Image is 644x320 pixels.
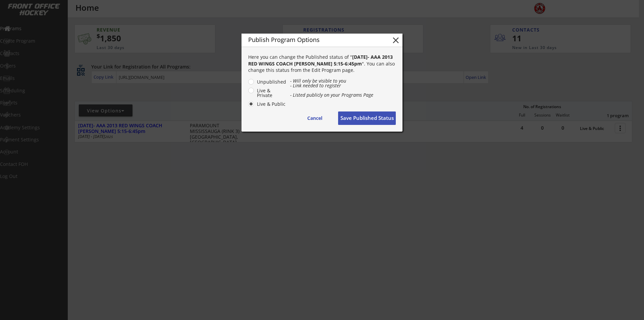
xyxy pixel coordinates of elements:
div: Here you can change the Published status of " ". You can also change this status from the Edit Pr... [248,54,396,74]
label: Unpublished [255,80,286,84]
button: close [391,35,401,45]
label: Live & Public [255,102,286,106]
div: - Will only be visible to you - Link needed to register - Listed publicly on your Programs Page [290,79,396,97]
button: Cancel [298,111,331,125]
label: Live & Private [255,88,286,98]
strong: [DATE]- AAA 2013 RED WINGS COACH [PERSON_NAME] 5:15-6:45pm [248,54,394,67]
button: Save Published Status [338,111,396,125]
div: Publish Program Options [248,37,380,43]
